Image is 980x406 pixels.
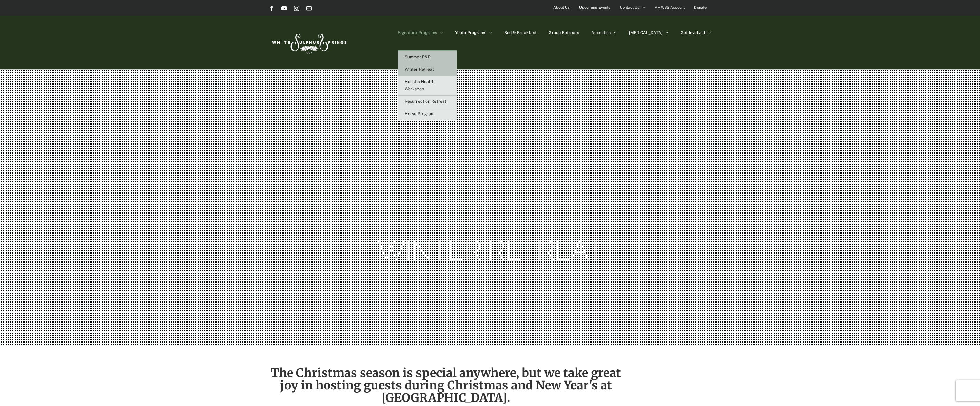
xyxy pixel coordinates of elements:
[549,31,579,35] span: Group Retreats
[398,16,443,50] a: Signature Programs
[681,31,705,35] span: Get Involved
[405,67,434,72] span: Winter Retreat
[269,367,623,404] h2: The Christmas season is special anywhere, but we take great joy in hosting guests during Christma...
[629,31,663,35] span: [MEDICAL_DATA]
[269,26,348,59] img: White Sulphur Springs Logo
[405,55,431,59] span: Summer R&R
[549,16,579,50] a: Group Retreats
[504,16,537,50] a: Bed & Breakfast
[377,242,602,258] rs-layer: Winter Retreat
[398,96,457,108] a: Resurrection Retreat
[504,31,537,35] span: Bed & Breakfast
[405,111,434,116] span: Horse Program
[405,99,446,104] span: Resurrection Retreat
[579,2,611,12] span: Upcoming Events
[398,63,457,76] a: Winter Retreat
[620,2,640,12] span: Contact Us
[591,31,611,35] span: Amenities
[591,16,617,50] a: Amenities
[654,2,685,12] span: My WSS Account
[405,79,434,91] span: Holistic Health Workshop
[398,76,457,96] a: Holistic Health Workshop
[455,16,492,50] a: Youth Programs
[553,2,570,12] span: About Us
[398,16,711,50] nav: Main Menu
[398,51,457,63] a: Summer R&R
[629,16,669,50] a: [MEDICAL_DATA]
[398,108,457,120] a: Horse Program
[455,31,486,35] span: Youth Programs
[694,2,707,12] span: Donate
[398,31,437,35] span: Signature Programs
[681,16,711,50] a: Get Involved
